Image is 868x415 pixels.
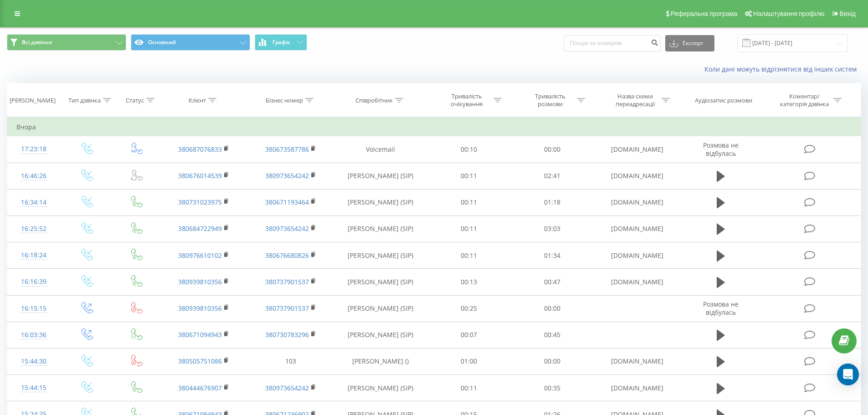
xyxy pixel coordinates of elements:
a: 380973654242 [265,224,309,233]
div: Open Intercom Messenger [837,364,859,385]
button: Основний [131,34,250,51]
a: 380730783296 [265,330,309,339]
div: Бізнес номер [266,97,303,104]
input: Пошук за номером [564,35,661,51]
td: [PERSON_NAME] (SIP) [334,189,427,215]
a: 380737901537 [265,304,309,313]
span: Вихід [840,10,856,17]
a: 380973654242 [265,384,309,392]
a: 380939810356 [178,304,222,313]
a: 380505751086 [178,357,222,365]
td: [PERSON_NAME] (SIP) [334,163,427,189]
td: 03:03 [511,215,594,242]
td: 00:00 [511,136,594,163]
a: 380737901537 [265,277,309,286]
td: 00:10 [427,136,511,163]
td: [PERSON_NAME] (SIP) [334,242,427,269]
a: 380673587786 [265,145,309,154]
td: [PERSON_NAME] (SIP) [334,375,427,401]
span: Реферальна програма [671,10,738,17]
td: [DOMAIN_NAME] [594,269,680,295]
div: Аудіозапис розмови [695,97,752,104]
div: Назва схеми переадресації [611,92,659,108]
div: 16:15:15 [16,300,51,318]
div: 16:18:24 [16,246,51,264]
td: [PERSON_NAME] (SIP) [334,269,427,295]
div: Статус [126,97,144,104]
div: 16:25:52 [16,220,51,238]
td: 00:00 [511,348,594,374]
button: Експорт [665,35,714,51]
td: [DOMAIN_NAME] [594,375,680,401]
td: [PERSON_NAME] (SIP) [334,295,427,322]
div: Коментар/категорія дзвінка [778,92,831,108]
td: [DOMAIN_NAME] [594,348,680,374]
td: [DOMAIN_NAME] [594,136,680,163]
a: 380676680826 [265,251,309,260]
td: 00:11 [427,375,511,401]
td: 00:11 [427,242,511,269]
td: [DOMAIN_NAME] [594,163,680,189]
span: Розмова не відбулась [703,300,739,317]
div: [PERSON_NAME] [10,97,56,104]
div: Співробітник [355,97,393,104]
div: Клієнт [189,97,206,104]
td: 01:00 [427,348,511,374]
div: Тривалість очікування [442,92,491,108]
span: Графік [272,39,290,46]
td: 00:07 [427,322,511,348]
a: 380976610102 [178,251,222,260]
span: Налаштування профілю [753,10,824,17]
td: [DOMAIN_NAME] [594,242,680,269]
td: 00:11 [427,163,511,189]
div: Тривалість розмови [526,92,575,108]
div: 16:34:14 [16,194,51,211]
span: Всі дзвінки [22,39,52,46]
td: [PERSON_NAME] () [334,348,427,374]
a: Коли дані можуть відрізнятися вiд інших систем [704,65,861,73]
td: 00:00 [511,295,594,322]
button: Графік [255,34,307,51]
a: 380731023975 [178,198,222,206]
div: 16:03:36 [16,326,51,344]
td: 00:47 [511,269,594,295]
td: 00:11 [427,189,511,215]
td: Voicemail [334,136,427,163]
td: 103 [247,348,334,374]
td: 01:34 [511,242,594,269]
a: 380687076833 [178,145,222,154]
td: 00:13 [427,269,511,295]
div: 16:46:26 [16,167,51,185]
td: 02:41 [511,163,594,189]
a: 380684722949 [178,224,222,233]
a: 380676014539 [178,171,222,180]
td: 00:11 [427,215,511,242]
td: [PERSON_NAME] (SIP) [334,215,427,242]
a: 380671094943 [178,330,222,339]
a: 380973654242 [265,171,309,180]
a: 380444676907 [178,384,222,392]
td: 00:25 [427,295,511,322]
td: [DOMAIN_NAME] [594,189,680,215]
td: 00:45 [511,322,594,348]
div: 17:23:18 [16,140,51,158]
a: 380939810356 [178,277,222,286]
button: Всі дзвінки [7,34,126,51]
div: 15:44:15 [16,379,51,397]
td: [PERSON_NAME] (SIP) [334,322,427,348]
td: 01:18 [511,189,594,215]
div: Тип дзвінка [68,97,101,104]
td: [DOMAIN_NAME] [594,215,680,242]
td: Вчора [7,118,861,136]
span: Розмова не відбулась [703,141,739,158]
td: 00:35 [511,375,594,401]
div: 16:16:39 [16,273,51,291]
a: 380671193464 [265,198,309,206]
div: 15:44:30 [16,353,51,370]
